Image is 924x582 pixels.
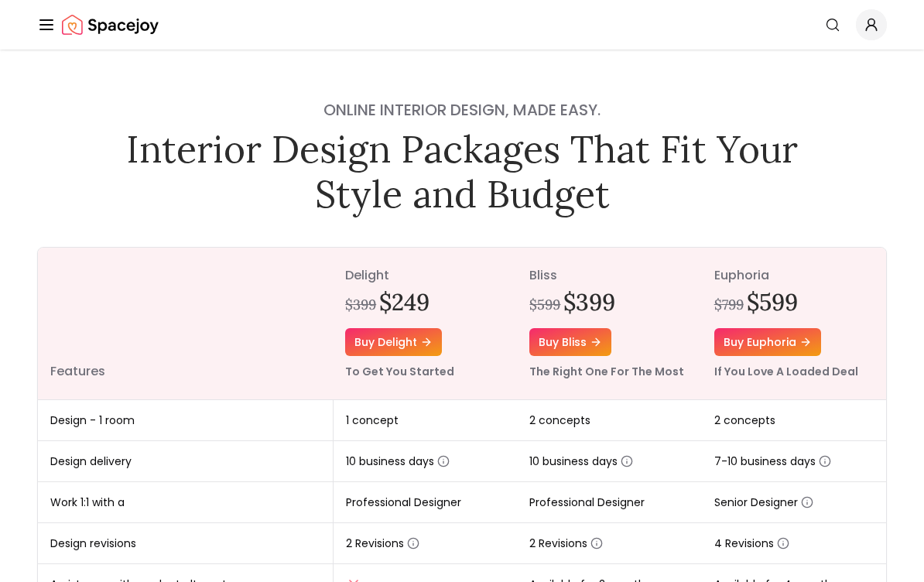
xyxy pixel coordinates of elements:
[714,454,831,469] span: 7-10 business days
[346,495,461,510] span: Professional Designer
[714,364,858,379] small: If You Love A Loaded Deal
[38,523,333,564] td: Design revisions
[115,99,809,121] h4: Online interior design, made easy.
[529,328,611,356] a: Buy bliss
[346,413,399,428] span: 1 concept
[38,400,333,441] td: Design - 1 room
[346,454,450,469] span: 10 business days
[714,294,744,316] div: $799
[62,9,159,40] a: Spacejoy
[529,364,684,379] small: The Right One For The Most
[38,248,333,400] th: Features
[529,294,560,316] div: $599
[714,266,874,285] p: euphoria
[714,495,813,510] span: Senior Designer
[714,328,821,356] a: Buy euphoria
[714,536,789,551] span: 4 Revisions
[529,495,645,510] span: Professional Designer
[563,288,615,316] h2: $399
[62,9,159,40] img: Spacejoy Logo
[714,413,775,428] span: 2 concepts
[747,288,798,316] h2: $599
[38,482,333,523] td: Work 1:1 with a
[345,294,376,316] div: $399
[529,413,590,428] span: 2 concepts
[345,364,454,379] small: To Get You Started
[379,288,429,316] h2: $249
[529,266,689,285] p: bliss
[529,536,603,551] span: 2 Revisions
[345,266,505,285] p: delight
[38,441,333,482] td: Design delivery
[345,328,442,356] a: Buy delight
[529,454,633,469] span: 10 business days
[346,536,419,551] span: 2 Revisions
[115,127,809,216] h1: Interior Design Packages That Fit Your Style and Budget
